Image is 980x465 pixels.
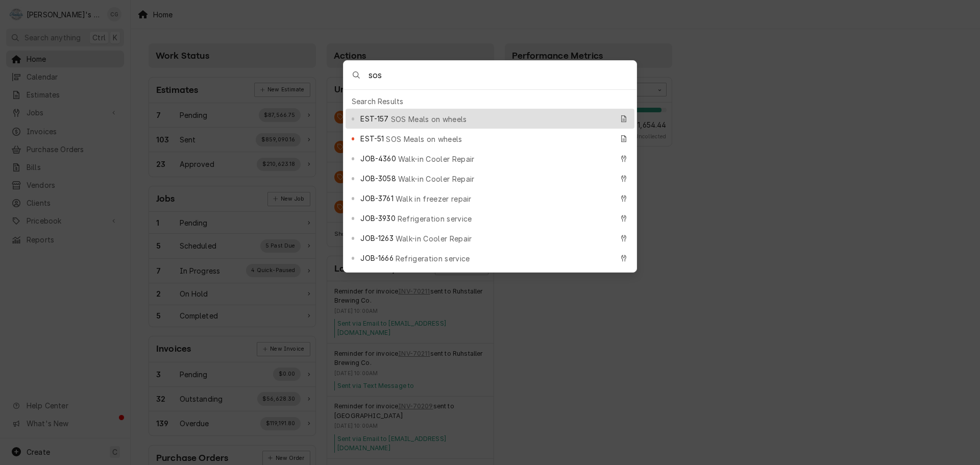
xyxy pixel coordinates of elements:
span: JOB-4360 [360,153,396,164]
input: Search anything [369,61,636,89]
span: Refrigeration service [396,253,470,264]
span: JOB-1666 [360,253,393,263]
span: SOS Meals on wheels [386,134,462,144]
span: Walk-in Cooler Repair [398,174,475,184]
span: JOB-3058 [360,173,396,184]
span: Walk in freezer repair [396,193,472,204]
div: Search Results [346,94,634,109]
span: SOS Meals on wheels [391,114,467,125]
span: Refrigeration service [398,213,472,224]
span: JOB-3930 [360,213,395,224]
span: Walk-in Cooler Repair [398,154,475,164]
span: Walk-in Cooler Repair [396,233,472,244]
span: JOB-3761 [360,193,393,204]
span: JOB-1263 [360,233,393,243]
span: EST-157 [360,113,388,124]
div: Global Command Menu [343,60,637,273]
span: EST-51 [360,133,384,144]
